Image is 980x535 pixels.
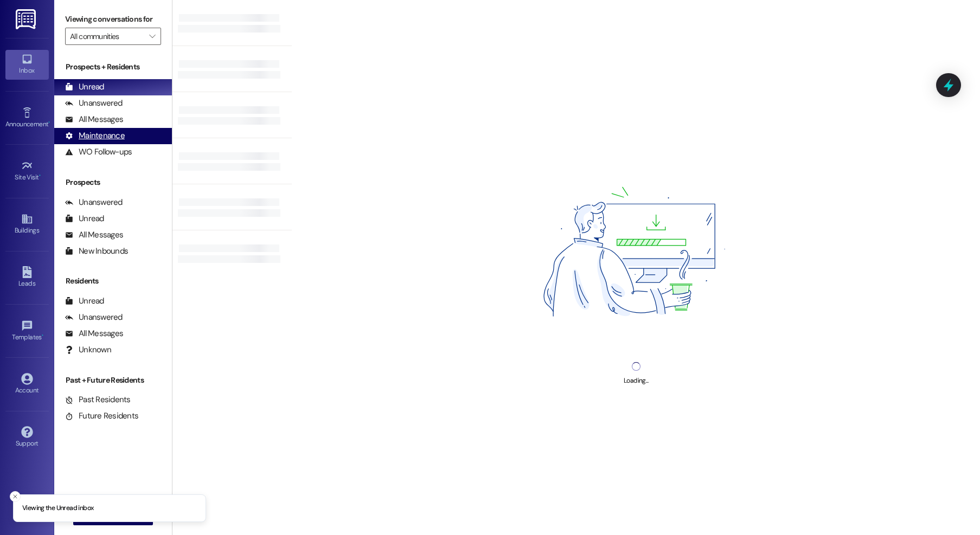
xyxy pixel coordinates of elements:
div: All Messages [65,229,123,241]
span: • [48,119,50,126]
div: Unread [65,81,104,93]
p: Viewing the Unread inbox [22,504,93,513]
img: ResiDesk Logo [16,9,38,29]
div: Future Residents [65,410,138,422]
div: Unread [65,295,104,307]
div: Unanswered [65,312,123,323]
a: Buildings [5,210,49,239]
div: Prospects [54,177,172,188]
div: Unknown [65,344,111,356]
div: All Messages [65,328,123,339]
a: Support [5,423,49,452]
button: Close toast [10,491,21,502]
div: Unanswered [65,98,123,109]
i:  [149,32,155,41]
a: Leads [5,263,49,292]
a: Templates • [5,317,49,346]
div: Residents [54,275,172,287]
div: Unread [65,213,104,224]
div: New Inbounds [65,246,128,257]
div: Loading... [624,375,648,386]
a: Site Visit • [5,157,49,186]
input: All communities [70,28,144,45]
div: Unanswered [65,197,123,208]
div: Maintenance [65,130,125,141]
div: Past + Future Residents [54,375,172,386]
a: Inbox [5,50,49,79]
span: • [39,172,41,179]
a: Account [5,370,49,399]
div: Prospects + Residents [54,61,172,73]
label: Viewing conversations for [65,11,161,28]
span: • [42,332,43,339]
div: WO Follow-ups [65,146,132,158]
div: All Messages [65,114,123,125]
div: Past Residents [65,394,131,405]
